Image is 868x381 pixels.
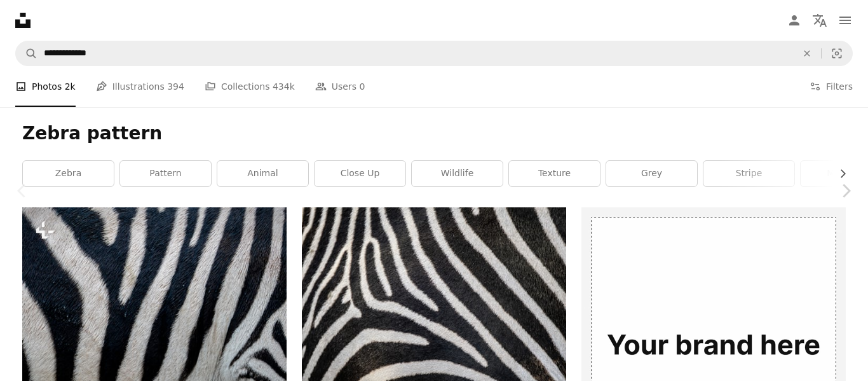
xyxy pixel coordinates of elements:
[807,8,832,33] button: Language
[315,161,405,186] a: close up
[793,41,821,66] button: Clear
[23,161,114,186] a: zebra
[703,161,794,186] a: stripe
[22,122,846,145] h1: Zebra pattern
[15,13,31,28] a: Home — Unsplash
[205,66,295,107] a: Collections 434k
[412,161,503,186] a: wildlife
[167,80,184,94] span: 394
[509,161,600,186] a: texture
[359,80,365,94] span: 0
[22,289,287,301] a: a close up of a zebra's black and white stripes
[824,130,868,252] a: Next
[810,66,853,107] button: Filters
[217,161,308,186] a: animal
[96,66,184,107] a: Illustrations 394
[315,66,365,107] a: Users 0
[120,161,211,186] a: pattern
[606,161,697,186] a: grey
[273,80,295,94] span: 434k
[822,41,852,66] button: Visual search
[15,41,853,66] form: Find visuals sitewide
[832,8,858,33] button: Menu
[782,8,807,33] a: Log in / Sign up
[16,41,37,66] button: Search Unsplash
[302,289,566,301] a: a close up of a zebra's black and white stripes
